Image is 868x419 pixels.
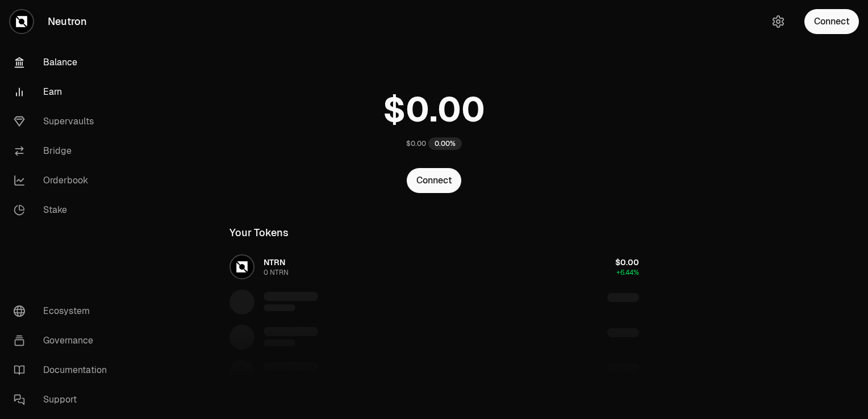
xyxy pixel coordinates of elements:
a: Stake [5,195,123,225]
a: Documentation [5,355,123,385]
a: Orderbook [5,166,123,195]
a: Bridge [5,136,123,166]
div: $0.00 [406,139,426,148]
a: Balance [5,48,123,77]
a: Supervaults [5,107,123,136]
a: Support [5,385,123,414]
a: Earn [5,77,123,107]
a: Governance [5,326,123,355]
div: 0.00% [428,137,462,150]
div: Your Tokens [229,225,289,241]
button: Connect [407,168,461,193]
a: Ecosystem [5,296,123,326]
button: Connect [804,9,859,34]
